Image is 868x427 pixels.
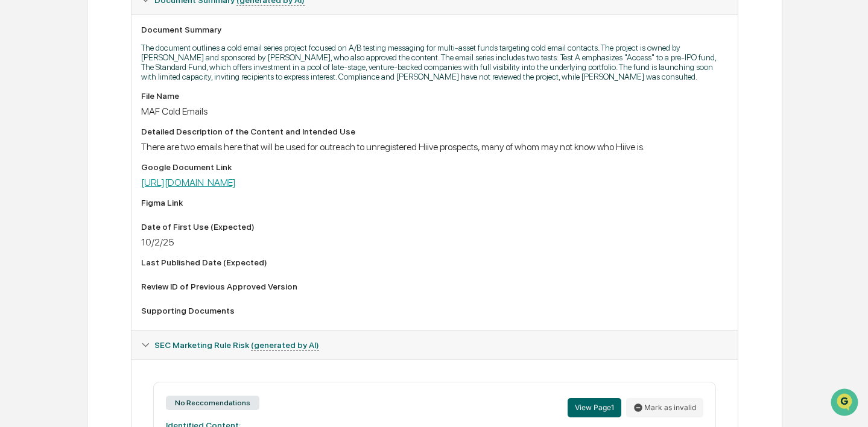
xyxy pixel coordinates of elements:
[141,258,728,267] div: Last Published Date (Expected)
[626,398,703,417] button: Mark as invalid
[141,162,728,172] div: Google Document Link
[251,340,319,350] u: (generated by AI)
[141,141,728,153] div: There are two emails here that will be used for outreach to unregistered Hiive prospects, many of...
[141,177,236,188] a: [URL][DOMAIN_NAME]
[141,282,728,291] div: Review ID of Previous Approved Version
[141,43,728,81] p: The document outlines a cold email series project focused on A/B testing messaging for multi-asse...
[24,13,76,25] span: Data Lookup
[141,106,728,117] div: MAF Cold Emails
[7,8,81,30] a: 🔎Data Lookup
[131,14,738,330] div: Document Summary (generated by AI)
[141,25,728,34] div: Document Summary
[568,398,621,417] button: View Page1
[141,236,728,248] div: 10/2/25
[141,306,728,315] div: Supporting Documents
[154,340,319,350] span: SEC Marketing Rule Risk
[120,42,146,51] span: Pylon
[829,387,862,420] iframe: Open customer support
[141,222,728,232] div: Date of First Use (Expected)
[85,42,146,51] a: Powered byPylon
[131,331,738,359] div: SEC Marketing Rule Risk (generated by AI)
[12,14,22,24] div: 🔎
[166,396,259,410] div: No Reccomendations
[141,91,728,101] div: File Name
[141,127,728,136] div: Detailed Description of the Content and Intended Use
[141,198,728,207] div: Figma Link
